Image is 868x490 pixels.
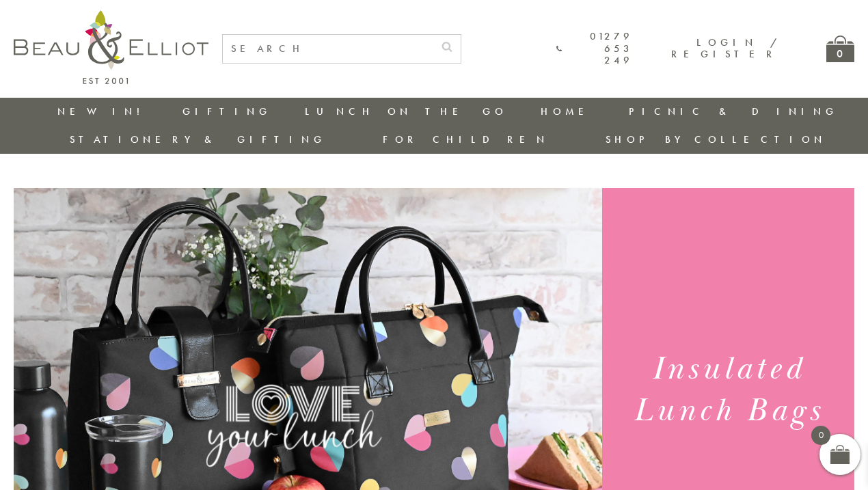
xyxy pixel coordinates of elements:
a: Lunch On The Go [305,105,507,118]
a: Picnic & Dining [629,105,838,118]
span: 0 [811,426,830,445]
a: Shop by collection [606,133,826,146]
a: 01279 653 249 [556,31,634,66]
a: 0 [826,36,854,62]
a: Login / Register [671,36,778,61]
a: New in! [57,105,149,118]
a: Stationery & Gifting [70,133,326,146]
img: logo [14,10,208,84]
a: Home [541,105,595,118]
a: Gifting [182,105,271,118]
h1: Insulated Lunch Bags [614,349,841,432]
input: SEARCH [223,35,433,63]
a: For Children [383,133,549,146]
